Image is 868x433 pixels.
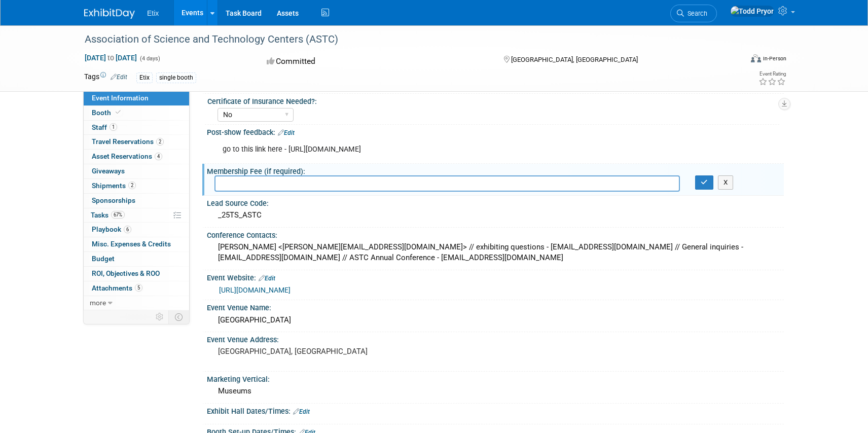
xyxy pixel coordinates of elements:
[128,182,136,189] span: 2
[84,9,135,19] img: ExhibitDay
[124,226,131,233] span: 6
[84,237,189,251] a: Misc. Expenses & Credits
[92,94,149,102] span: Event Information
[682,53,786,68] div: Event Format
[84,208,189,223] a: Tasks67%
[207,300,784,313] div: Event Venue Name:
[84,296,189,310] a: more
[219,286,291,294] a: [URL][DOMAIN_NAME]
[84,194,189,208] a: Sponsorships
[763,55,786,62] div: In-Person
[110,123,117,131] span: 1
[111,74,127,81] a: Edit
[84,179,189,193] a: Shipments2
[751,54,761,62] img: Format-Inperson.png
[135,284,142,292] span: 5
[92,255,115,263] span: Budget
[139,55,160,62] span: (4 days)
[259,275,275,282] a: Edit
[84,164,189,178] a: Giveaways
[90,299,106,307] span: more
[207,196,784,208] div: Lead Source Code:
[207,332,784,345] div: Event Venue Address:
[511,56,638,63] span: [GEOGRAPHIC_DATA], [GEOGRAPHIC_DATA]
[92,284,142,292] span: Attachments
[92,182,136,190] span: Shipments
[207,164,784,176] div: Membership Fee (if required):
[84,121,189,135] a: Staff1
[84,53,137,62] span: [DATE] [DATE]
[214,239,776,266] div: [PERSON_NAME] <[PERSON_NAME][EMAIL_ADDRESS][DOMAIN_NAME]> // exhibiting questions - [EMAIL_ADDRES...
[92,269,160,277] span: ROI, Objectives & ROO
[207,270,784,283] div: Event Website:
[670,5,717,22] a: Search
[84,71,127,83] td: Tags
[92,240,171,248] span: Misc. Expenses & Credits
[214,312,776,328] div: [GEOGRAPHIC_DATA]
[84,150,189,164] a: Asset Reservations4
[91,211,125,219] span: Tasks
[156,138,164,146] span: 2
[92,196,135,204] span: Sponsorships
[92,167,125,175] span: Giveaways
[207,125,784,138] div: Post-show feedback:
[84,281,189,296] a: Attachments5
[92,109,123,117] span: Booth
[156,73,196,83] div: single booth
[293,408,310,415] a: Edit
[84,135,189,149] a: Travel Reservations2
[106,54,116,62] span: to
[155,153,162,160] span: 4
[151,310,169,323] td: Personalize Event Tab Strip
[84,252,189,266] a: Budget
[136,73,153,83] div: Etix
[92,123,117,131] span: Staff
[207,404,784,417] div: Exhibit Hall Dates/Times:
[111,211,125,219] span: 67%
[718,175,734,190] button: X
[264,53,488,70] div: Committed
[84,223,189,237] a: Playbook6
[684,10,707,17] span: Search
[214,383,776,399] div: Museums
[207,228,784,240] div: Conference Contacts:
[730,6,774,17] img: Todd Pryor
[214,207,776,223] div: _25TS_ASTC
[218,347,436,356] pre: [GEOGRAPHIC_DATA], [GEOGRAPHIC_DATA]
[278,129,295,136] a: Edit
[84,106,189,120] a: Booth
[147,9,159,17] span: Etix
[207,372,784,384] div: Marketing Vertical:
[84,91,189,105] a: Event Information
[223,145,666,155] p: go to this link here - [URL][DOMAIN_NAME]
[81,30,727,49] div: Association of Science and Technology Centers (ASTC)
[92,152,162,160] span: Asset Reservations
[92,137,164,146] span: Travel Reservations
[758,71,786,77] div: Event Rating
[116,110,121,115] i: Booth reservation complete
[207,94,779,106] div: Certificate of Insurance Needed?:
[84,267,189,281] a: ROI, Objectives & ROO
[92,225,131,233] span: Playbook
[169,310,190,323] td: Toggle Event Tabs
